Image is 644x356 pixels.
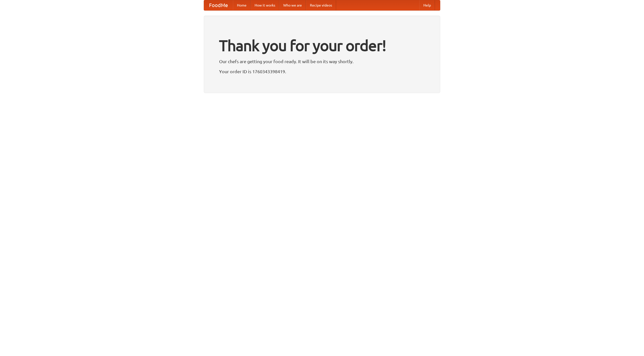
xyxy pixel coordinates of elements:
a: How it works [251,0,279,10]
a: Home [233,0,251,10]
a: Help [419,0,435,10]
a: Who we are [279,0,306,10]
a: Recipe videos [306,0,336,10]
a: FoodMe [204,0,233,10]
p: Our chefs are getting your food ready. It will be on its way shortly. [219,58,425,65]
h1: Thank you for your order! [219,33,425,58]
p: Your order ID is 1760343398419. [219,68,425,75]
